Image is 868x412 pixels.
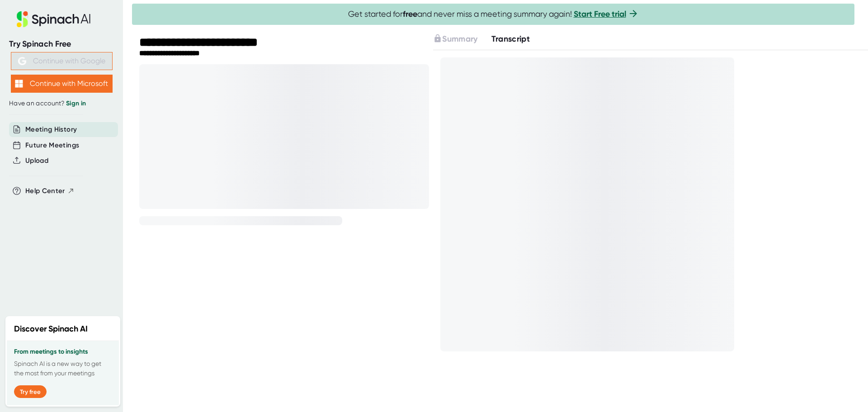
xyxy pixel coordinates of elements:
span: Help Center [25,186,65,196]
button: Future Meetings [25,140,79,151]
button: Transcript [491,33,530,45]
a: Sign in [66,99,86,107]
button: Help Center [25,186,75,196]
button: Summary [433,33,477,45]
h2: Discover Spinach AI [14,323,88,335]
p: Spinach AI is a new way to get the most from your meetings [14,359,112,378]
span: Transcript [491,34,530,44]
h3: From meetings to insights [14,348,112,355]
span: Summary [442,34,477,44]
div: Try Spinach Free [9,39,114,49]
button: Upload [25,156,48,166]
b: free [403,9,417,19]
img: Aehbyd4JwY73AAAAAElFTkSuQmCC [18,57,26,65]
button: Continue with Microsoft [11,75,113,93]
button: Continue with Google [11,52,113,70]
a: Start Free trial [574,9,626,19]
span: Get started for and never miss a meeting summary again! [348,9,639,19]
button: Try free [14,385,47,398]
div: Have an account? [9,99,114,108]
div: Upgrade to access [433,33,491,45]
button: Meeting History [25,124,77,135]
